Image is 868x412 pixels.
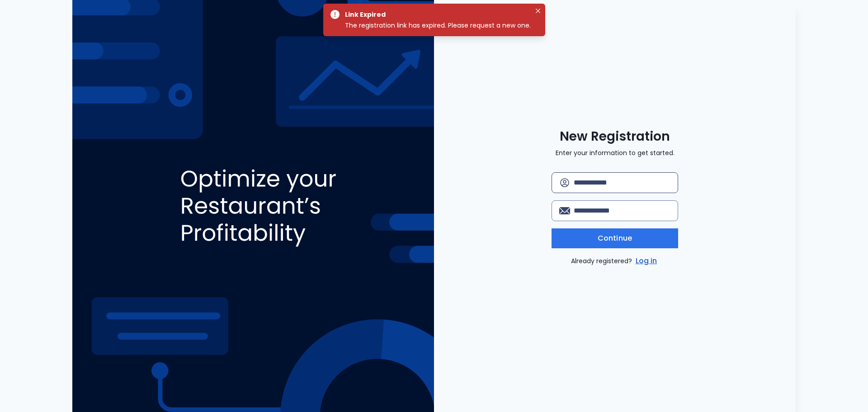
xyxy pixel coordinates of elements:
[556,148,675,158] p: Enter your information to get started.
[634,256,659,266] a: Log in
[552,228,678,248] button: Continue
[571,256,659,266] p: Already registered?
[345,9,527,20] div: Link Expired
[560,128,670,145] span: New Registration
[533,5,543,16] button: Close
[345,20,531,31] div: The registration link has expired. Please request a new one.
[598,233,632,244] span: Continue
